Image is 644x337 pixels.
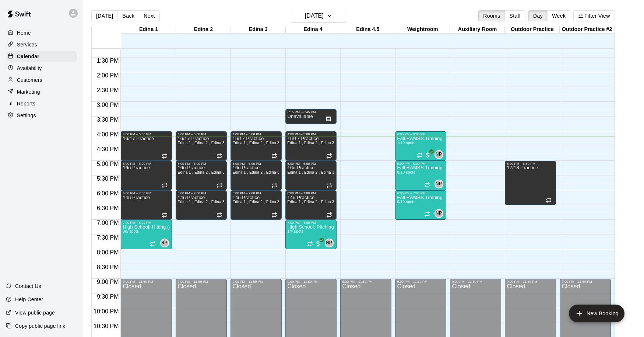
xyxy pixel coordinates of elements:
[217,153,222,159] span: Recurring event
[17,100,35,107] p: Reports
[505,10,526,21] button: Staff
[285,220,337,249] div: 7:00 PM – 8:00 PM: High School: Pitching (Ages 14U-18U)
[230,161,282,190] div: 5:00 PM – 6:00 PM: 16u Practice
[286,26,341,33] div: Edina 4
[233,132,279,136] div: 4:00 PM – 5:00 PM
[452,280,499,284] div: 9:00 PM – 11:59 PM
[395,190,446,220] div: 6:00 PM – 7:00 PM: Fall RAMSS Training
[285,109,337,124] div: 3:15 PM – 3:45 PM: Unavailable
[291,9,346,23] button: [DATE]
[95,264,121,270] span: 8:30 PM
[417,152,423,158] span: Recurring event
[305,11,324,21] h6: [DATE]
[15,296,43,303] p: Help Center
[233,280,279,284] div: 9:00 PM – 11:59 PM
[92,323,120,329] span: 10:30 PM
[285,190,337,220] div: 6:00 PM – 7:00 PM: 14u Practice
[150,241,156,247] span: Recurring event
[271,153,277,159] span: Recurring event
[233,170,296,174] span: Edina 1 , Edina 2 , Edina 3 , Edina 4
[424,211,430,217] span: Recurring event
[314,240,322,247] span: All customers have paid
[123,229,139,233] span: 0/5 spots filled
[288,200,351,204] span: Edina 1 , Edina 2 , Edina 3 , Edina 4
[326,212,332,218] span: Recurring event
[123,280,169,284] div: 9:00 PM – 11:59 PM
[478,10,505,21] button: Rooms
[397,141,415,145] span: 1/10 spots filled
[505,161,556,205] div: 5:00 PM – 6:30 PM: 17/18 Practice
[95,161,121,167] span: 5:00 PM
[95,72,121,79] span: 2:00 PM
[288,229,304,233] span: 1/4 spots filled
[139,10,159,21] button: Next
[6,51,77,62] a: Calendar
[233,162,279,166] div: 5:00 PM – 6:00 PM
[437,209,443,218] span: Nick Pinkelman
[546,197,552,203] span: Recurring event
[160,239,169,247] div: Brodie Paulson
[95,58,121,64] span: 1:30 PM
[176,26,231,33] div: Edina 2
[507,280,554,284] div: 9:00 PM – 11:59 PM
[123,132,169,136] div: 4:00 PM – 5:00 PM
[178,191,225,195] div: 6:00 PM – 7:00 PM
[573,10,615,21] button: Filter View
[178,170,242,174] span: Edina 1 , Edina 2 , Edina 3 , Edina 4
[288,280,334,284] div: 9:00 PM – 11:59 PM
[233,191,279,195] div: 6:00 PM – 7:00 PM
[95,234,121,241] span: 7:30 PM
[6,63,77,74] div: Availability
[395,26,450,33] div: Weightroom
[161,239,168,247] span: BP
[95,190,121,197] span: 6:00 PM
[121,26,176,33] div: Edina 1
[95,220,121,226] span: 7:00 PM
[95,102,121,108] span: 3:00 PM
[528,10,548,21] button: Day
[162,153,168,159] span: Recurring event
[6,98,77,109] div: Reports
[95,131,121,138] span: 4:00 PM
[507,162,554,166] div: 5:00 PM – 6:30 PM
[6,86,77,97] div: Marketing
[230,131,282,161] div: 4:00 PM – 5:00 PM: 16/17 Practice
[6,110,77,121] a: Settings
[326,183,332,188] span: Recurring event
[285,161,337,190] div: 5:00 PM – 6:00 PM: 16u Practice
[395,131,446,161] div: 4:00 PM – 5:00 PM: Fall RAMSS Training
[325,239,334,247] div: Nick Pinkelman
[17,41,37,48] p: Services
[424,152,432,159] span: All customers have paid
[397,200,415,204] span: 0/10 spots filled
[288,162,334,166] div: 5:00 PM – 6:00 PM
[560,26,615,33] div: Outdoor Practice #2
[434,209,443,218] div: Nick Pinkelman
[15,309,55,316] p: View public page
[6,27,77,38] a: Home
[120,220,172,249] div: 7:00 PM – 8:00 PM: High School: Hitting (Ages 14U-18U)
[288,141,351,145] span: Edina 1 , Edina 2 , Edina 3 , Edina 4
[217,183,222,188] span: Recurring event
[288,221,334,225] div: 7:00 PM – 8:00 PM
[328,239,334,247] span: Nick Pinkelman
[288,191,334,195] div: 6:00 PM – 7:00 PM
[178,141,242,145] span: Edina 1 , Edina 2 , Edina 3 , Edina 4
[15,322,65,330] p: Copy public page link
[395,161,446,190] div: 5:00 PM – 6:00 PM: Fall RAMSS Training
[95,87,121,93] span: 2:30 PM
[6,39,77,50] a: Services
[288,132,334,136] div: 4:00 PM – 5:00 PM
[92,308,120,315] span: 10:00 PM
[123,162,169,166] div: 5:00 PM – 6:00 PM
[397,162,444,166] div: 5:00 PM – 6:00 PM
[95,249,121,256] span: 8:00 PM
[271,183,277,188] span: Recurring event
[436,151,442,158] span: NP
[547,10,570,21] button: Week
[178,280,225,284] div: 9:00 PM – 11:59 PM
[176,190,227,220] div: 6:00 PM – 7:00 PM: 14u Practice
[233,141,296,145] span: Edina 1 , Edina 2 , Edina 3 , Edina 4
[15,282,41,290] p: Contact Us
